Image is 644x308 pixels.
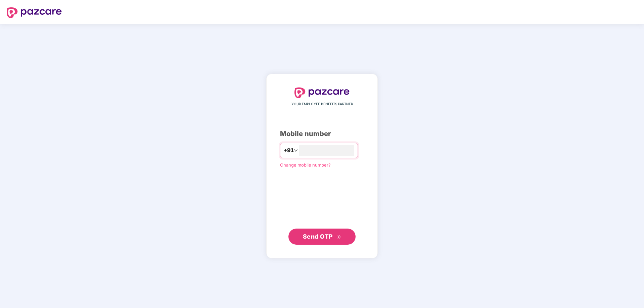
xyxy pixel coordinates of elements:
[303,233,333,240] span: Send OTP
[284,146,294,155] span: +91
[337,235,341,239] span: double-right
[291,102,353,107] span: YOUR EMPLOYEE BENEFITS PARTNER
[294,87,350,98] img: logo
[294,148,298,152] span: down
[288,229,356,245] button: Send OTPdouble-right
[280,129,364,139] div: Mobile number
[7,7,62,18] img: logo
[280,162,331,168] a: Change mobile number?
